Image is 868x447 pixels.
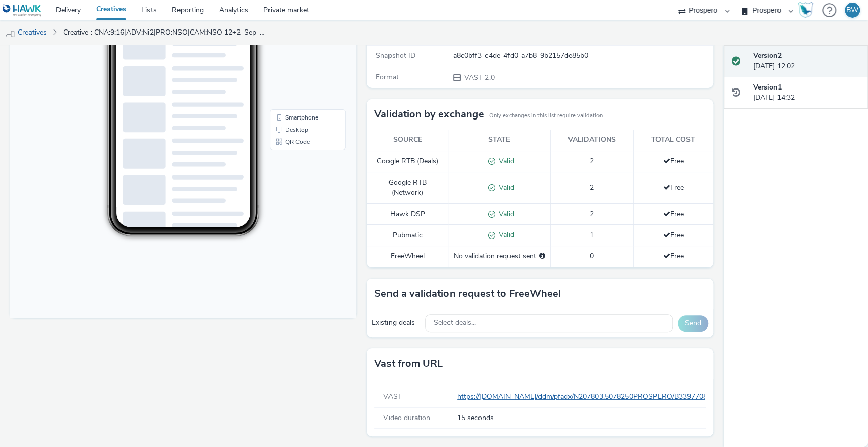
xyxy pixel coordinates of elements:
[367,172,448,203] td: Google RTB (Network)
[383,413,430,423] span: Video duration
[495,209,514,219] span: Valid
[663,230,684,240] span: Free
[678,315,708,332] button: Send
[376,72,399,82] span: Format
[663,251,684,261] span: Free
[495,183,514,192] span: Valid
[275,238,300,244] span: QR Code
[590,156,594,166] span: 2
[495,156,514,166] span: Valid
[454,251,545,261] div: No validation request sent
[539,251,545,261] div: Please select a deal below and click on Send to send a validation request to FreeWheel.
[590,251,594,261] span: 0
[590,209,594,219] span: 2
[453,51,712,61] div: a8c0bff3-c4de-4fd0-a7b8-9b2157de85b0
[261,235,334,247] li: QR Code
[753,82,860,103] div: [DATE] 14:32
[383,392,402,401] span: VAST
[275,214,308,220] span: Smartphone
[798,2,817,18] a: Hawk Academy
[457,413,702,423] span: 15 seconds
[58,20,275,45] a: Creative : CNA:9:16|ADV:Ni2|PRO:NSO|CAM:NSO 12+2_Sep_Gamers|CHA:Video|PLA:Prospero|INV:Ogury|PHA:...
[117,39,128,45] span: 12:11
[3,4,42,17] img: undefined Logo
[433,319,475,327] span: Select deals...
[367,203,448,225] td: Hawk DSP
[367,130,448,151] th: Source
[374,356,443,371] h3: Vast from URL
[374,107,484,122] h3: Validation by exchange
[261,211,334,223] li: Smartphone
[753,51,860,72] div: [DATE] 12:02
[376,51,415,61] span: Snapshot ID
[663,183,684,192] span: Free
[463,73,494,82] span: VAST 2.0
[633,130,713,151] th: Total cost
[846,3,858,18] div: BW
[367,151,448,172] td: Google RTB (Deals)
[367,246,448,267] td: FreeWheel
[374,286,561,302] h3: Send a validation request to FreeWheel
[5,28,15,38] img: mobile
[448,130,550,151] th: State
[550,130,633,151] th: Validations
[753,82,782,92] strong: Version 1
[372,318,420,328] div: Existing deals
[489,112,603,120] small: Only exchanges in this list require validation
[663,156,684,166] span: Free
[261,223,334,235] li: Desktop
[367,225,448,246] td: Pubmatic
[495,230,514,240] span: Valid
[590,183,594,192] span: 2
[753,51,782,61] strong: Version 2
[663,209,684,219] span: Free
[275,226,298,232] span: Desktop
[798,2,813,18] img: Hawk Academy
[590,230,594,240] span: 1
